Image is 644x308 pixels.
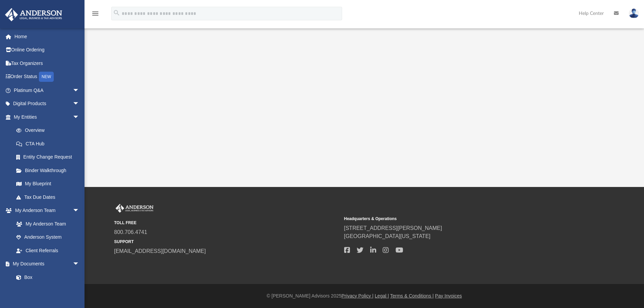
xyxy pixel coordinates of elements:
a: Terms & Conditions | [390,293,434,299]
a: Home [5,30,90,43]
i: menu [91,9,99,18]
img: Anderson Advisors Platinum Portal [114,204,155,213]
a: Pay Invoices [435,293,462,299]
img: User Pic [629,8,639,18]
span: arrow_drop_down [73,84,86,97]
a: [STREET_ADDRESS][PERSON_NAME] [344,225,442,231]
span: arrow_drop_down [73,110,86,124]
small: TOLL FREE [114,220,339,226]
span: arrow_drop_down [73,204,86,218]
small: Headquarters & Operations [344,216,569,222]
a: Overview [9,124,90,137]
a: Privacy Policy | [341,293,374,299]
div: © [PERSON_NAME] Advisors 2025 [85,292,644,300]
span: arrow_drop_down [73,257,86,271]
a: Platinum Q&Aarrow_drop_down [5,84,90,97]
img: Anderson Advisors Platinum Portal [3,8,64,21]
a: CTA Hub [9,137,90,150]
span: arrow_drop_down [73,97,86,111]
a: Legal | [375,293,389,299]
a: Meeting Minutes [9,284,86,298]
i: search [113,9,120,17]
a: My Entitiesarrow_drop_down [5,110,90,124]
a: My Anderson Teamarrow_drop_down [5,204,86,217]
a: Entity Change Request [9,150,90,164]
a: Order StatusNEW [5,70,90,84]
a: Digital Productsarrow_drop_down [5,97,90,111]
a: My Blueprint [9,177,86,191]
a: 800.706.4741 [114,229,147,235]
a: My Documentsarrow_drop_down [5,257,86,271]
div: NEW [39,72,54,82]
a: Binder Walkthrough [9,164,90,177]
small: SUPPORT [114,239,339,245]
a: Anderson System [9,231,86,244]
a: Tax Organizers [5,56,90,70]
a: Tax Due Dates [9,190,90,204]
a: [EMAIL_ADDRESS][DOMAIN_NAME] [114,248,206,254]
a: My Anderson Team [9,217,83,231]
a: Online Ordering [5,43,90,57]
a: Box [9,270,83,284]
a: Client Referrals [9,244,86,257]
a: menu [91,13,99,18]
a: [GEOGRAPHIC_DATA][US_STATE] [344,233,431,239]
